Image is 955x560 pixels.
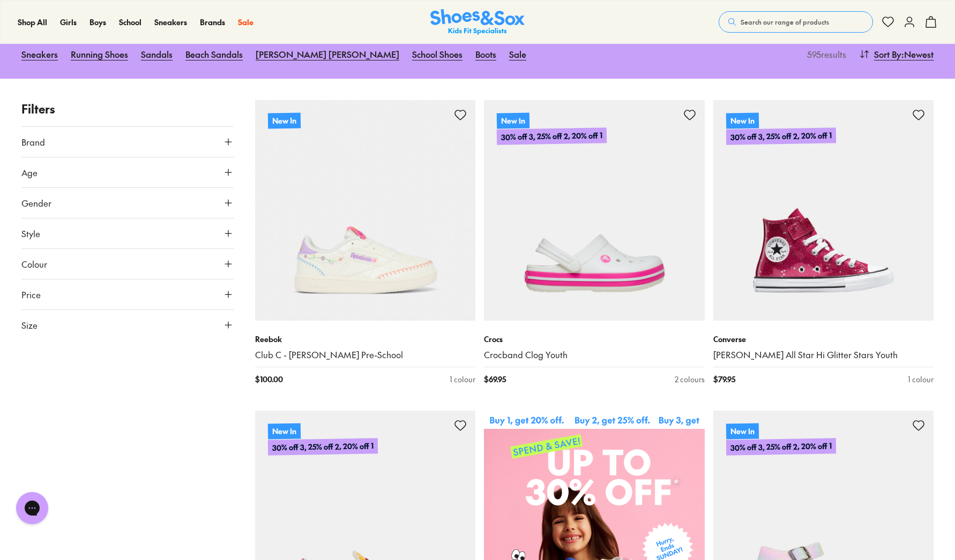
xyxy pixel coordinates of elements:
[11,488,54,528] iframe: Gorgias live chat messenger
[255,100,476,321] a: New In
[484,334,705,345] p: Crocs
[726,127,835,145] p: 30% off 3, 25% off 2, 20% off 1
[430,9,525,35] a: Shoes & Sox
[21,319,38,331] span: Size
[238,17,253,28] a: Sale
[71,42,128,66] a: Running Shoes
[154,17,187,28] a: Sneakers
[497,127,607,145] p: 30% off 3, 25% off 2, 20% off 1
[475,42,496,66] a: Boots
[21,42,58,66] a: Sneakers
[21,288,41,301] span: Price
[713,374,735,385] span: $ 79.95
[200,17,225,27] span: Brands
[859,42,934,66] button: Sort By:Newest
[89,17,106,28] a: Boys
[450,374,475,385] div: 1 colour
[255,374,283,385] span: $ 100.00
[267,112,300,128] p: New In
[267,423,300,440] p: New In
[255,349,476,361] a: Club C - [PERSON_NAME] Pre-School
[267,438,377,456] p: 30% off 3, 25% off 2, 20% off 1
[255,334,476,345] p: Reebok
[21,135,45,148] span: Brand
[901,48,934,60] span: : Newest
[154,17,187,27] span: Sneakers
[21,188,234,218] button: Gender
[484,100,705,321] a: New In30% off 3, 25% off 2, 20% off 1
[21,196,51,209] span: Gender
[89,17,106,27] span: Boys
[21,310,234,340] button: Size
[484,349,705,361] a: Crocband Clog Youth
[726,112,758,128] p: New In
[21,100,234,118] p: Filters
[430,9,525,35] img: SNS_Logo_Responsive.svg
[675,374,705,385] div: 2 colours
[741,17,829,27] span: Search our range of products
[21,166,38,179] span: Age
[21,249,234,279] button: Colour
[21,258,47,270] span: Colour
[256,42,399,66] a: [PERSON_NAME] [PERSON_NAME]
[21,227,40,240] span: Style
[18,17,47,27] span: Shop All
[200,17,225,28] a: Brands
[141,42,173,66] a: Sandals
[497,112,529,128] p: New In
[803,48,846,60] p: 595 results
[21,157,234,187] button: Age
[21,279,234,309] button: Price
[719,11,873,33] button: Search our range of products
[60,17,77,27] span: Girls
[21,127,234,157] button: Brand
[60,17,77,28] a: Girls
[726,438,835,456] p: 30% off 3, 25% off 2, 20% off 1
[21,218,234,248] button: Style
[509,42,526,66] a: Sale
[874,48,901,60] span: Sort By
[726,423,758,440] p: New In
[238,17,253,27] span: Sale
[119,17,141,28] a: School
[713,100,934,321] a: New In30% off 3, 25% off 2, 20% off 1
[713,334,934,345] p: Converse
[484,374,506,385] span: $ 69.95
[119,17,141,27] span: School
[713,349,934,361] a: [PERSON_NAME] All Star Hi Glitter Stars Youth
[412,42,462,66] a: School Shoes
[18,17,47,28] a: Shop All
[908,374,934,385] div: 1 colour
[185,42,243,66] a: Beach Sandals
